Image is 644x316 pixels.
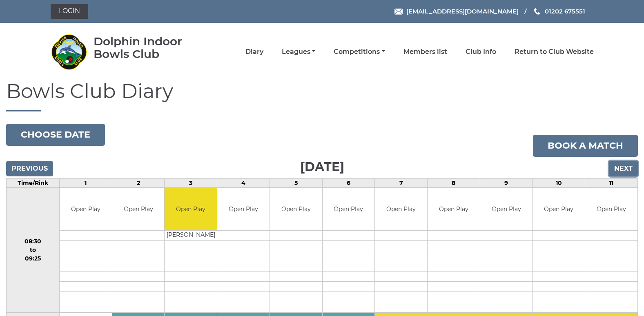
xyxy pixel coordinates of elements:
td: 4 [217,178,270,187]
td: 9 [480,178,533,187]
button: Choose date [6,124,105,146]
td: 10 [533,178,585,187]
a: Book a match [533,135,638,157]
img: Phone us [534,8,540,15]
td: Open Play [428,188,480,231]
span: [EMAIL_ADDRESS][DOMAIN_NAME] [406,7,519,15]
input: Next [609,161,638,176]
a: Diary [245,47,263,56]
td: 3 [165,178,217,187]
div: Dolphin Indoor Bowls Club [94,35,206,60]
td: Open Play [585,188,637,231]
td: Open Play [112,188,165,231]
img: Email [394,9,403,15]
td: 2 [112,178,165,187]
td: 5 [270,178,322,187]
a: Email [EMAIL_ADDRESS][DOMAIN_NAME] [394,7,519,16]
td: Time/Rink [7,178,60,187]
td: 8 [428,178,480,187]
a: Return to Club Website [515,47,594,56]
a: Competitions [334,47,385,56]
td: 6 [322,178,375,187]
td: 1 [59,178,112,187]
a: Club Info [466,47,496,56]
td: 08:30 to 09:25 [7,187,60,313]
td: Open Play [270,188,322,231]
a: Members list [403,47,447,56]
td: Open Play [375,188,427,231]
input: Previous [6,161,53,176]
td: Open Play [165,188,217,231]
img: Dolphin Indoor Bowls Club [51,33,87,70]
span: 01202 675551 [545,7,585,15]
a: Leagues [282,47,315,56]
td: [PERSON_NAME] [165,231,217,241]
td: Open Play [480,188,533,231]
td: Open Play [323,188,375,231]
td: 11 [585,178,638,187]
td: Open Play [533,188,585,231]
td: Open Play [217,188,270,231]
td: 7 [375,178,428,187]
td: Open Play [60,188,112,231]
a: Phone us 01202 675551 [533,7,585,16]
a: Login [51,4,88,19]
h1: Bowls Club Diary [6,80,638,111]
